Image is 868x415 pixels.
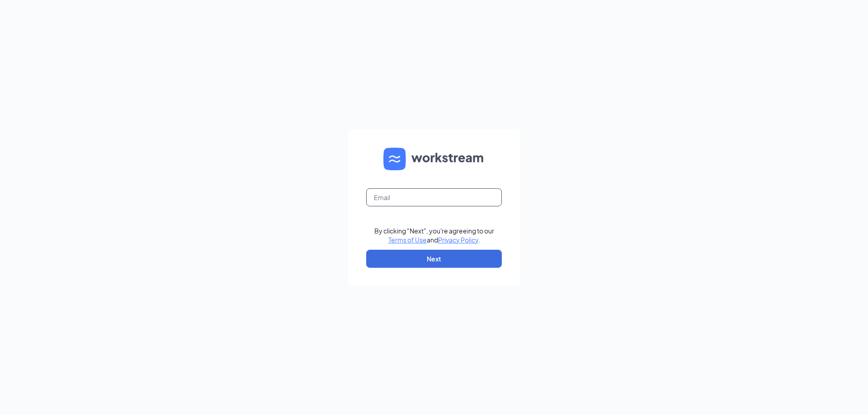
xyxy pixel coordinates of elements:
button: Next [366,250,502,268]
div: By clicking "Next", you're agreeing to our and . [374,226,494,244]
a: Privacy Policy [438,236,478,244]
a: Terms of Use [388,236,427,244]
img: WS logo and Workstream text [383,148,485,170]
input: Email [366,188,502,206]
